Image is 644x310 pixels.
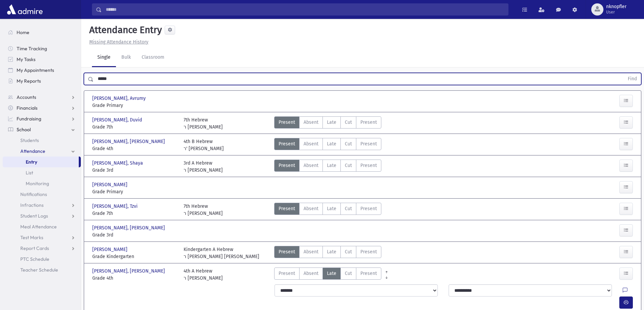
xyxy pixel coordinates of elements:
span: Grade Primary [92,102,177,109]
span: [PERSON_NAME], Duvid [92,116,143,123]
span: Late [327,205,336,212]
a: My Reports [3,76,81,86]
span: PTC Schedule [20,256,49,262]
span: Financials [17,105,38,111]
span: Absent [304,140,318,147]
a: Infractions [3,200,81,210]
a: Meal Attendance [3,221,81,232]
div: 4th B Hebrew ר' [PERSON_NAME] [184,138,224,152]
a: Student Logs [3,210,81,221]
div: AttTypes [274,203,381,217]
span: Present [360,140,377,147]
span: Notifications [20,191,47,197]
div: AttTypes [274,246,381,260]
span: Present [360,119,377,126]
span: Cut [345,162,352,169]
a: My Tasks [3,54,81,65]
div: AttTypes [274,267,381,282]
span: School [17,126,31,133]
span: My Reports [17,78,41,84]
span: Late [327,140,336,147]
span: Grade 3rd [92,231,177,238]
span: List [26,170,33,176]
a: Single [92,48,116,67]
div: AttTypes [274,138,381,152]
a: List [3,167,81,178]
span: [PERSON_NAME], [PERSON_NAME] [92,138,166,145]
span: Present [360,270,377,277]
a: Attendance [3,146,81,157]
span: Absent [304,205,318,212]
a: My Appointments [3,65,81,76]
span: Present [279,248,295,255]
a: Time Tracking [3,43,81,54]
a: Test Marks [3,232,81,243]
span: nknopfler [606,4,626,9]
div: 3rd A Hebrew ר [PERSON_NAME] [184,160,223,174]
span: Absent [304,162,318,169]
a: Teacher Schedule [3,264,81,275]
span: Accounts [17,94,36,100]
span: Grade 7th [92,123,177,131]
span: Present [279,119,295,126]
span: Present [279,162,295,169]
u: Missing Attendance History [89,39,148,45]
div: AttTypes [274,160,381,174]
span: Late [327,270,336,277]
span: Test Marks [20,234,43,241]
a: School [3,124,81,135]
span: Late [327,248,336,255]
span: Report Cards [20,245,49,251]
span: [PERSON_NAME], Avrumy [92,95,147,102]
div: 7th Hebrew ר [PERSON_NAME] [184,203,223,217]
span: Present [360,248,377,255]
a: Home [3,27,81,38]
div: Kindergarten A Hebrew ר [PERSON_NAME] [PERSON_NAME] [184,246,259,260]
span: Absent [304,270,318,277]
span: [PERSON_NAME] [92,246,129,253]
a: Students [3,135,81,146]
span: Present [279,140,295,147]
a: Missing Attendance History [87,39,148,45]
span: Students [20,137,39,143]
span: Cut [345,270,352,277]
input: Search [102,3,508,16]
h5: Attendance Entry [87,24,162,36]
a: Entry [3,157,79,167]
a: Accounts [3,92,81,103]
span: Absent [304,119,318,126]
span: [PERSON_NAME], [PERSON_NAME] [92,224,166,231]
span: [PERSON_NAME], Shaya [92,160,144,167]
a: Monitoring [3,178,81,189]
span: Infractions [20,202,44,208]
span: Meal Attendance [20,224,57,230]
button: Find [624,73,641,85]
span: Attendance [20,148,45,154]
span: Grade 7th [92,210,177,217]
span: Present [279,270,295,277]
span: Cut [345,205,352,212]
a: PTC Schedule [3,254,81,264]
span: My Appointments [17,67,54,73]
span: [PERSON_NAME], Tzvi [92,203,139,210]
span: Grade Primary [92,188,177,195]
div: 7th Hebrew ר [PERSON_NAME] [184,116,223,131]
span: Present [279,205,295,212]
span: Present [360,205,377,212]
div: 4th A Hebrew ר [PERSON_NAME] [184,267,223,282]
span: Teacher Schedule [20,267,58,273]
a: Report Cards [3,243,81,254]
span: My Tasks [17,56,35,62]
a: Financials [3,103,81,113]
img: AdmirePro [5,3,44,16]
span: Grade Kindergarten [92,253,177,260]
span: [PERSON_NAME], [PERSON_NAME] [92,267,166,275]
span: Student Logs [20,213,48,219]
a: Fundraising [3,113,81,124]
span: Fundraising [17,116,41,122]
span: Home [17,29,29,35]
span: Grade 3rd [92,167,177,174]
span: Monitoring [26,180,49,187]
a: Bulk [116,48,136,67]
span: Cut [345,119,352,126]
